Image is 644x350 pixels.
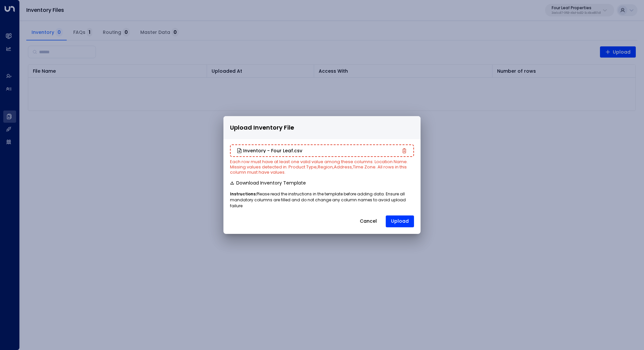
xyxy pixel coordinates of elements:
[354,215,382,227] button: Cancel
[386,215,414,227] button: Upload
[230,191,257,197] b: Instructions:
[230,123,294,133] span: Upload Inventory File
[243,148,309,153] h3: Inventory - Four Leaf.csv
[230,180,306,186] button: Download Inventory Template
[230,159,408,175] small: Each row must have at least one valid value among these columns: Location Name. Missing values de...
[230,191,414,209] p: Please read the instructions in the template before adding data. Ensure all mandatory columns are...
